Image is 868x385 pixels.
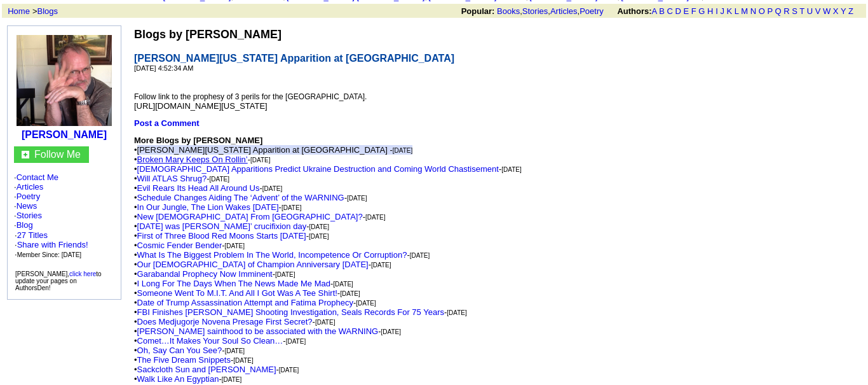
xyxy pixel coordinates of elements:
[447,309,466,316] font: [DATE]
[137,241,222,250] a: Cosmic Fender Bender
[137,250,407,260] a: What Is The Biggest Problem In The World, Incompetence Or Corruption?
[262,185,282,192] font: [DATE]
[210,176,229,183] font: [DATE]
[393,147,412,154] font: [DATE]
[17,182,44,192] a: Articles
[137,164,499,174] a: [DEMOGRAPHIC_DATA] Apparitions Predict Ukraine Destruction and Coming World Chastisement
[137,317,313,326] a: Does Medjugorje Novena Presage First Secret?
[134,241,245,250] font: • -
[286,338,306,345] font: [DATE]
[497,6,520,16] a: Books
[22,129,107,140] b: [PERSON_NAME]
[134,155,271,164] font: • -
[17,35,112,126] img: 211017.jpeg
[137,212,363,221] a: New [DEMOGRAPHIC_DATA] From [GEOGRAPHIC_DATA]?
[134,28,281,41] b: Blogs by [PERSON_NAME]
[69,270,96,277] a: click here
[134,355,254,365] font: • -
[134,221,329,231] font: • -
[381,328,400,335] font: [DATE]
[799,6,804,16] a: T
[707,6,713,16] a: H
[715,6,718,16] a: I
[698,6,705,16] a: G
[134,307,467,317] font: • -
[137,183,260,193] a: Evil Rears Its Head All Around Us
[823,6,831,16] a: W
[727,6,733,16] a: K
[783,6,789,16] a: R
[17,201,37,211] a: News
[347,195,367,202] font: [DATE]
[15,270,102,291] font: [PERSON_NAME], to update your pages on AuthorsDen!
[617,6,651,16] b: Authors:
[371,262,391,269] font: [DATE]
[137,346,222,355] a: Oh, Say Can You See?
[691,6,696,16] a: F
[17,211,42,220] a: Stories
[137,193,344,202] a: Schedule Changes Aiding The ‘Advent’ of the WARNING
[134,193,367,202] font: • -
[17,220,33,230] a: Blog
[134,136,262,145] font: More Blogs by [PERSON_NAME]
[222,376,241,383] font: [DATE]
[134,260,391,269] font: • -
[309,233,329,240] font: [DATE]
[833,6,839,16] a: X
[281,204,301,211] font: [DATE]
[34,149,81,160] a: Follow Me
[134,64,420,154] span: [DATE] 4:52:34 AM
[233,357,253,364] font: [DATE]
[137,279,330,288] a: I Long For The Days When The News Made Me Mad
[134,92,367,101] span: Follow link to the prophesy of 3 perils for the [GEOGRAPHIC_DATA].
[134,72,420,85] iframe: fb:like Facebook Social Plugin
[410,252,430,259] font: [DATE]
[134,269,295,279] font: • -
[750,6,756,16] a: N
[137,145,413,155] span: [PERSON_NAME][US_STATE] Apparition at [GEOGRAPHIC_DATA] -
[137,374,219,384] a: Walk Like An Egyptian
[735,6,739,16] a: L
[134,346,245,355] font: • -
[134,250,430,260] font: • -
[134,145,412,155] font: •
[137,269,273,279] a: Garabandal Prophecy Now Imminent
[279,367,299,374] font: [DATE]
[315,319,335,326] font: [DATE]
[501,166,521,173] font: [DATE]
[767,6,772,16] a: P
[652,6,657,16] a: A
[225,347,245,354] font: [DATE]
[134,212,386,221] font: • -
[17,240,88,249] a: Share with Friends!
[134,288,360,298] font: • -
[137,336,283,346] a: Comet…It Makes Your Soul So Clean…
[340,290,360,297] font: [DATE]
[365,214,385,221] font: [DATE]
[137,202,279,212] a: In Our Jungle, The Lion Wakes [DATE]
[550,6,578,16] a: Articles
[134,279,353,288] font: • -
[134,374,241,384] font: • -
[841,6,846,16] a: Y
[461,6,865,16] font: , , ,
[22,151,29,158] img: gc.jpg
[333,281,353,288] font: [DATE]
[134,317,335,326] font: • -
[8,6,30,16] a: Home
[134,326,401,336] font: • -
[675,6,681,16] a: D
[17,230,48,240] a: 27 Titles
[17,251,82,258] font: Member Since: [DATE]
[659,6,665,16] a: B
[683,6,689,16] a: E
[32,6,58,16] font: >
[250,157,270,164] font: [DATE]
[461,6,495,16] b: Popular:
[17,172,58,182] a: Contact Me
[37,6,58,16] a: Blogs
[137,298,353,307] a: Date of Trump Assassination Attempt and Fatima Prophecy
[667,6,672,16] a: C
[137,365,276,374] a: Sackcloth Sun and [PERSON_NAME]
[309,223,329,230] font: [DATE]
